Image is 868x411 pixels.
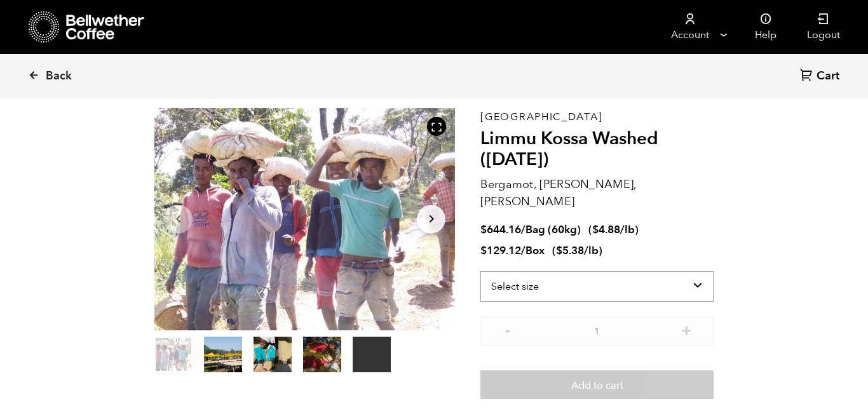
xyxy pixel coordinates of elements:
button: + [679,323,695,336]
span: ( ) [588,222,639,237]
p: Bergamot, [PERSON_NAME], [PERSON_NAME] [480,176,714,210]
video: Your browser does not support the video tag. [353,337,391,372]
span: $ [480,222,487,237]
bdi: 644.16 [480,222,521,237]
a: Cart [800,68,843,85]
bdi: 4.88 [592,222,620,237]
button: - [499,323,515,336]
button: Add to cart [480,370,714,400]
span: $ [592,222,599,237]
span: / [521,222,526,237]
span: $ [480,243,487,258]
span: Back [46,69,72,84]
h2: Limmu Kossa Washed ([DATE]) [480,128,714,171]
span: / [521,243,526,258]
span: /lb [584,243,599,258]
span: Bag (60kg) [526,222,581,237]
span: /lb [620,222,635,237]
span: ( ) [552,243,602,258]
bdi: 129.12 [480,243,521,258]
span: Cart [817,69,839,84]
span: $ [556,243,562,258]
bdi: 5.38 [556,243,584,258]
span: Box [526,243,545,258]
